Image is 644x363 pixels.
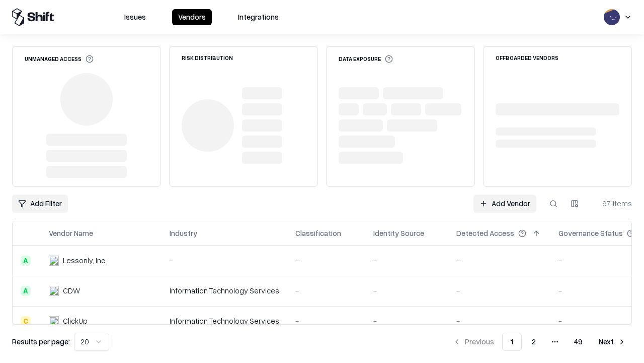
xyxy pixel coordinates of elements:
[21,256,31,266] div: A
[12,336,70,347] p: Results per page:
[502,333,522,351] button: 1
[182,55,233,60] div: Risk Distribution
[456,228,514,238] div: Detected Access
[295,285,357,296] div: -
[172,9,212,25] button: Vendors
[456,316,542,326] div: -
[12,195,68,213] button: Add Filter
[25,55,94,63] div: Unmanaged Access
[373,316,440,326] div: -
[295,228,341,238] div: Classification
[373,255,440,266] div: -
[456,285,542,296] div: -
[593,333,632,351] button: Next
[373,228,424,238] div: Identity Source
[473,195,536,213] a: Add Vendor
[592,198,632,209] div: 971 items
[63,285,80,296] div: CDW
[295,255,357,266] div: -
[456,255,542,266] div: -
[295,316,357,326] div: -
[49,256,59,266] img: Lessonly, Inc.
[49,286,59,296] img: CDW
[373,285,440,296] div: -
[558,228,623,238] div: Governance Status
[339,55,393,63] div: Data Exposure
[496,55,558,60] div: Offboarded Vendors
[170,316,279,326] div: Information Technology Services
[170,255,279,266] div: -
[63,255,107,266] div: Lessonly, Inc.
[170,228,197,238] div: Industry
[49,228,93,238] div: Vendor Name
[21,286,31,296] div: A
[566,333,591,351] button: 49
[232,9,285,25] button: Integrations
[49,316,59,326] img: ClickUp
[118,9,152,25] button: Issues
[524,333,544,351] button: 2
[63,316,88,326] div: ClickUp
[170,285,279,296] div: Information Technology Services
[21,316,31,326] div: C
[447,333,632,351] nav: pagination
